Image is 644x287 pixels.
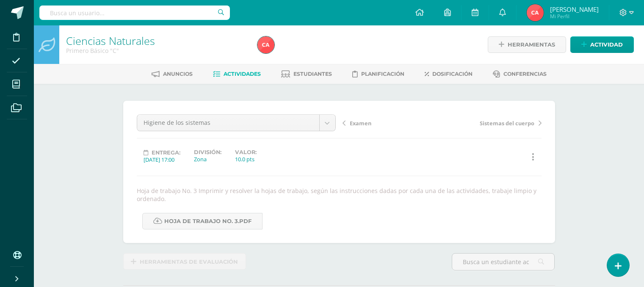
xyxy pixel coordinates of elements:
span: Sistemas del cuerpo [480,119,534,127]
span: Planificación [361,71,404,77]
a: Sistemas del cuerpo [442,119,542,127]
a: Actividades [213,67,261,81]
div: Primero Básico 'C' [66,47,247,55]
div: 10.0 pts [235,155,257,163]
div: Zona [194,155,221,163]
a: Estudiantes [281,67,332,81]
h1: Ciencias Naturales [66,35,247,47]
a: Examen [343,119,442,127]
a: Higiene de los sistemas [137,115,335,131]
span: Higiene de los sistemas [144,115,313,131]
div: Hoja de trabajo No. 3 Imprimir y resolver la hojas de trabajo, según las instrucciones dadas por ... [133,187,545,203]
span: [PERSON_NAME] [550,5,599,14]
span: Anuncios [163,71,193,77]
span: Mi Perfil [550,13,599,20]
span: Dosificación [432,71,473,77]
a: Conferencias [493,67,547,81]
span: Actividades [224,71,261,77]
span: Entrega: [152,149,180,156]
a: Dosificación [425,67,473,81]
div: [DATE] 17:00 [144,156,180,163]
span: Herramientas [508,37,555,52]
span: Estudiantes [293,71,332,77]
span: Actividad [590,37,623,52]
img: 1595d55a01a9df92a2b7a1c66a1479be.png [257,36,274,53]
img: 1595d55a01a9df92a2b7a1c66a1479be.png [527,4,544,21]
a: Herramientas [488,36,566,53]
a: Hoja de trabajo No. 3.pdf [142,213,263,229]
a: Planificación [352,67,404,81]
a: Ciencias Naturales [66,33,155,48]
input: Busca un estudiante aquí... [452,254,554,270]
label: Valor: [235,149,257,155]
span: Conferencias [503,71,547,77]
a: Anuncios [152,67,193,81]
span: Herramientas de evaluación [140,254,238,270]
a: Actividad [570,36,634,53]
span: Examen [350,119,371,127]
input: Busca un usuario... [39,6,230,20]
label: División: [194,149,221,155]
